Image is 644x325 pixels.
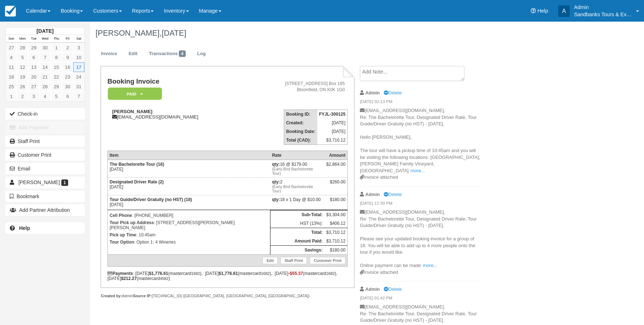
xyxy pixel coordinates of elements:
[110,232,136,237] strong: Pick up Time
[191,271,200,276] small: 1682
[28,35,39,43] th: Tue
[62,72,73,82] a: 23
[110,213,132,218] strong: Cell Phone
[270,195,324,210] td: 18 x 1 Day @ $10.00
[73,92,84,101] a: 7
[160,276,168,281] small: 4582
[107,160,270,178] td: [DATE]
[73,62,84,72] a: 17
[73,72,84,82] a: 24
[531,8,536,13] i: Help
[365,286,380,292] strong: Admin
[6,72,17,82] a: 18
[384,286,402,292] a: Delete
[51,82,62,92] a: 29
[5,191,85,202] button: Bookmark
[5,222,85,234] a: Help
[162,28,186,37] span: [DATE]
[384,90,402,95] a: Delete
[96,47,123,61] a: Invoice
[360,269,481,276] div: Invoice attached
[17,35,28,43] th: Mon
[19,225,30,231] b: Help
[110,162,164,167] strong: The Bachelorette Tour (16)
[17,82,28,92] a: 26
[101,294,122,298] strong: Created by:
[5,6,16,17] img: checkfront-main-nav-mini-logo.png
[73,82,84,92] a: 31
[192,47,211,61] a: Log
[39,43,50,53] a: 30
[263,257,278,264] a: Edit
[574,4,632,11] p: Admin
[410,168,425,173] a: more...
[272,197,280,202] strong: qty
[558,5,570,17] div: A
[110,197,192,202] strong: Tour Guide/Driver Gratuity (no HST) (18)
[360,174,481,181] div: Invoice attached
[284,127,317,136] th: Booking Date:
[110,219,268,231] p: : [STREET_ADDRESS][PERSON_NAME][PERSON_NAME]
[73,35,84,43] th: Sat
[325,219,348,228] td: $406.12
[325,237,348,246] td: $3,710.12
[62,92,73,101] a: 6
[5,108,85,120] button: Check-in
[39,92,50,101] a: 4
[284,110,317,119] th: Booking ID:
[73,43,84,53] a: 3
[96,29,568,37] h1: [PERSON_NAME],
[39,72,50,82] a: 21
[284,119,317,127] th: Created:
[51,92,62,101] a: 5
[325,228,348,237] td: $3,710.12
[6,53,17,62] a: 4
[272,184,322,193] em: (Early Bird Bachelorette Tour)
[319,112,345,117] strong: FYJL-300125
[325,210,348,219] td: $3,304.00
[6,92,17,101] a: 1
[110,212,268,219] p: : [PHONE_NUMBER]
[6,62,17,72] a: 11
[107,109,247,120] div: [EMAIL_ADDRESS][DOMAIN_NAME]
[423,263,437,268] a: more...
[270,210,324,219] th: Sub-Total:
[326,179,345,190] div: $260.00
[110,179,164,184] strong: Designated Driver Rate (2)
[17,53,28,62] a: 5
[110,231,268,239] p: : 10:45am
[51,62,62,72] a: 15
[18,179,60,185] span: [PERSON_NAME]
[123,47,143,61] a: Edit
[310,257,345,264] a: Customer Print
[272,179,280,184] strong: qty
[219,271,238,276] strong: $1,776.61
[108,88,162,100] em: Paid
[51,72,62,82] a: 22
[537,8,548,14] span: Help
[61,179,68,186] span: 1
[39,62,50,72] a: 14
[39,53,50,62] a: 7
[5,163,85,174] button: Email
[284,136,317,145] th: Total (CAD):
[62,35,73,43] th: Fri
[281,257,307,264] a: Staff Print
[110,239,268,246] p: : Option 1: 4 Wineries
[270,237,324,246] th: Amount Paid:
[101,293,354,299] div: Admin [TECHNICAL_ID] ([GEOGRAPHIC_DATA], [GEOGRAPHIC_DATA], [GEOGRAPHIC_DATA])
[112,109,153,114] strong: [PERSON_NAME]
[6,35,17,43] th: Sun
[107,271,133,276] strong: Payments
[384,192,402,197] a: Delete
[28,62,39,72] a: 13
[326,271,335,276] small: 1682
[39,82,50,92] a: 28
[133,294,152,298] strong: Source IP:
[107,178,270,195] td: [DATE]
[17,43,28,53] a: 28
[5,135,85,147] a: Staff Print
[250,81,345,93] address: [STREET_ADDRESS] Box 185 Bloomfield, ON K0K 1G0
[144,47,191,61] a: Transactions4
[107,151,270,160] th: Item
